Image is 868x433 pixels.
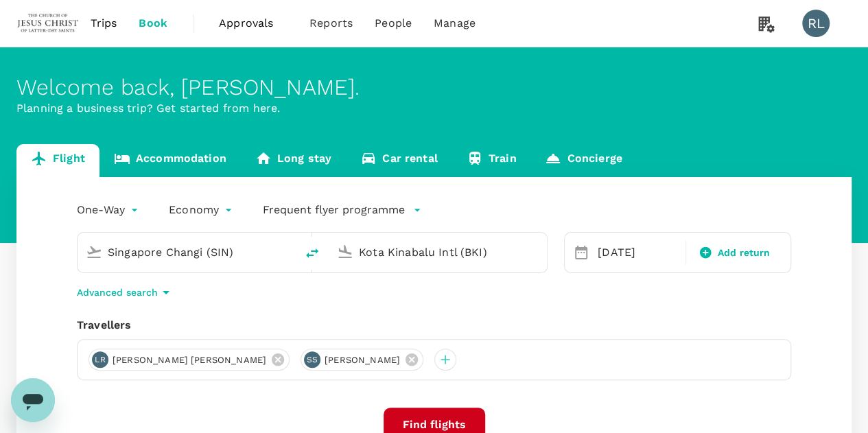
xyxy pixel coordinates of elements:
span: Approvals [219,15,288,32]
a: Flight [16,144,99,177]
a: Car rental [346,144,452,177]
input: Depart from [108,242,267,263]
div: [DATE] [592,239,683,266]
div: LR[PERSON_NAME] [PERSON_NAME] [89,349,290,371]
iframe: Button to launch messaging window [11,378,55,422]
p: Advanced search [77,285,158,299]
div: Travellers [77,317,791,333]
button: Open [286,250,289,253]
a: Concierge [530,144,636,177]
span: Trips [91,15,117,32]
button: delete [296,237,329,270]
p: Frequent flyer programme [263,202,405,218]
span: Book [139,15,167,32]
a: Accommodation [99,144,241,177]
button: Open [537,250,540,253]
a: Train [452,144,531,177]
div: SS [304,351,320,368]
input: Going to [359,242,518,263]
div: Welcome back , [PERSON_NAME] . [16,75,852,100]
div: LR [92,351,108,368]
button: Frequent flyer programme [263,202,421,218]
div: RL [802,10,830,37]
div: One-Way [77,199,141,221]
span: Manage [434,15,476,32]
div: Economy [169,199,235,221]
span: People [375,15,412,32]
span: Add return [718,246,771,260]
a: Long stay [241,144,346,177]
p: Planning a business trip? Get started from here. [16,100,852,117]
span: [PERSON_NAME] [PERSON_NAME] [104,353,274,367]
div: SS[PERSON_NAME] [301,349,423,371]
span: [PERSON_NAME] [316,353,408,367]
img: The Malaysian Church of Jesus Christ of Latter-day Saints [16,8,80,38]
button: Advanced search [77,284,174,301]
span: Reports [309,15,353,32]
